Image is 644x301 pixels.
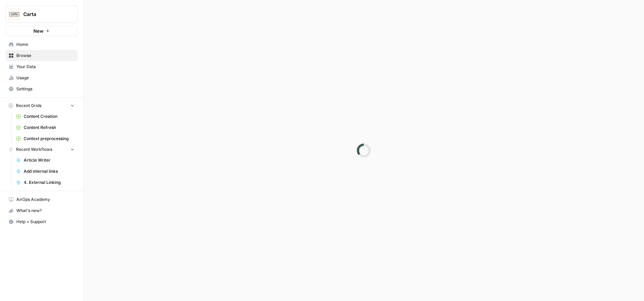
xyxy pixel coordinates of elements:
span: Article Writer [24,157,74,163]
span: Recent Workflows [16,146,52,153]
span: Your Data [16,64,74,70]
span: Content Creation [24,113,74,120]
span: Help + Support [16,219,74,225]
span: Context preprocessing [24,136,74,142]
span: Recent Grids [16,103,41,109]
button: Workspace: Carta [6,6,78,23]
a: AirOps Academy [6,194,78,205]
span: Carta [23,11,65,18]
a: Home [6,39,78,50]
a: Content Creation [13,111,78,122]
span: Content Refresh [24,124,74,131]
span: AirOps Academy [16,196,74,203]
a: Article Writer [13,155,78,166]
div: What's new? [6,205,77,216]
img: Carta Logo [8,8,21,21]
button: New [6,26,78,36]
a: Usage [6,72,78,83]
a: Settings [6,83,78,95]
a: Browse [6,50,78,61]
button: Help + Support [6,216,78,227]
button: Recent Grids [6,100,78,111]
a: Context preprocessing [13,133,78,144]
button: What's new? [6,205,78,216]
span: New [33,27,44,34]
span: Browse [16,52,74,59]
span: 4. External Linking [24,179,74,186]
a: Content Refresh [13,122,78,133]
span: Add internal links [24,168,74,174]
span: Settings [16,86,74,92]
span: Home [16,41,74,48]
a: Your Data [6,61,78,72]
a: Add internal links [13,166,78,177]
span: Usage [16,75,74,81]
a: 4. External Linking [13,177,78,188]
button: Recent Workflows [6,144,78,155]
